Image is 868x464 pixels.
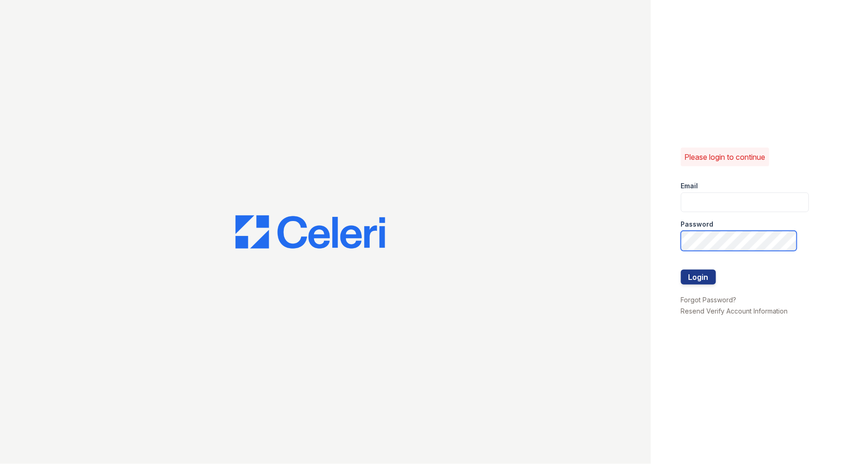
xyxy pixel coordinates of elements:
a: Resend Verify Account Information [681,307,788,315]
label: Password [681,220,714,229]
img: CE_Logo_Blue-a8612792a0a2168367f1c8372b55b34899dd931a85d93a1a3d3e32e68fde9ad4.png [236,215,385,249]
button: Login [681,270,716,285]
label: Email [681,181,698,191]
a: Forgot Password? [681,296,737,304]
p: Please login to continue [685,151,766,163]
